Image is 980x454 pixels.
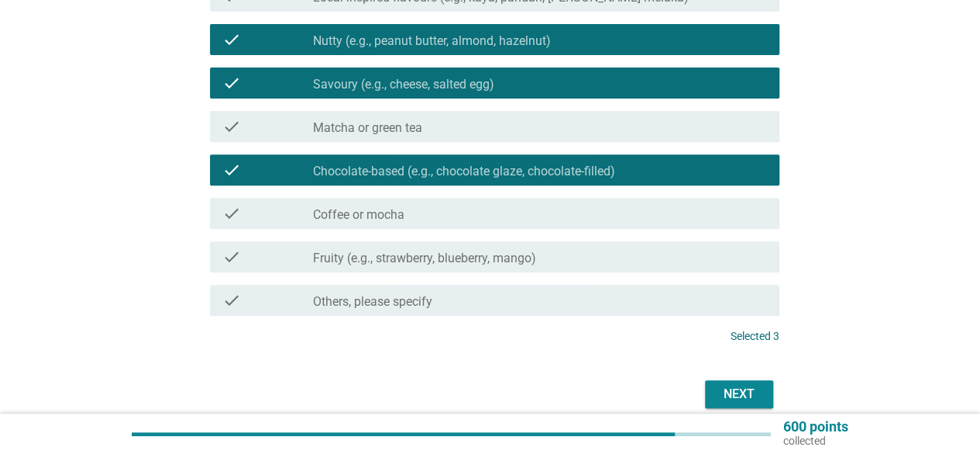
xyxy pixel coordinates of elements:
i: check [222,291,241,310]
label: Others, please specify [313,294,432,310]
i: check [222,30,241,49]
label: Matcha or green tea [313,120,422,136]
i: check [222,248,241,266]
label: Nutty (e.g., peanut butter, almond, hazelnut) [313,33,551,49]
i: check [222,204,241,223]
div: Next [717,385,761,404]
i: check [222,74,241,92]
p: 600 points [783,420,848,434]
button: Next [705,380,773,408]
i: check [222,161,241,179]
p: collected [783,434,848,448]
i: check [222,117,241,136]
label: Fruity (e.g., strawberry, blueberry, mango) [313,251,536,266]
label: Savoury (e.g., cheese, salted egg) [313,77,494,92]
label: Coffee or mocha [313,207,404,223]
p: Selected 3 [731,328,779,345]
label: Chocolate-based (e.g., chocolate glaze, chocolate-filled) [313,164,615,179]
